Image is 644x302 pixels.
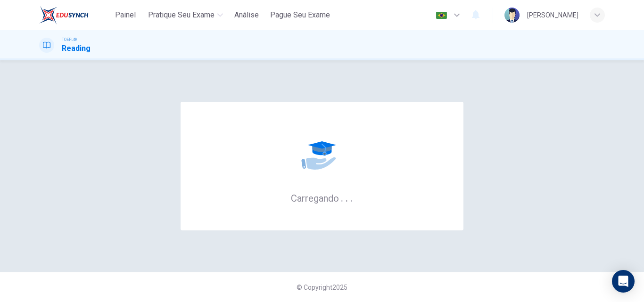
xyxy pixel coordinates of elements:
h6: . [350,189,353,205]
img: EduSynch logo [39,6,89,24]
h6: Carregando [291,192,353,204]
button: Pratique seu exame [144,7,227,24]
span: TOEFL® [62,36,77,43]
div: [PERSON_NAME] [527,9,578,21]
button: Pague Seu Exame [266,7,334,24]
a: EduSynch logo [39,6,110,24]
span: Pague Seu Exame [270,9,330,21]
h6: . [340,189,344,205]
img: Profile picture [504,8,520,23]
h1: Reading [62,43,91,54]
button: Painel [110,7,140,24]
h6: . [345,189,348,205]
button: Análise [231,7,263,24]
span: Pratique seu exame [148,9,215,21]
img: pt [436,12,447,19]
span: © Copyright 2025 [297,284,347,291]
span: Painel [115,9,136,21]
div: Open Intercom Messenger [612,270,635,293]
span: Análise [234,9,259,21]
